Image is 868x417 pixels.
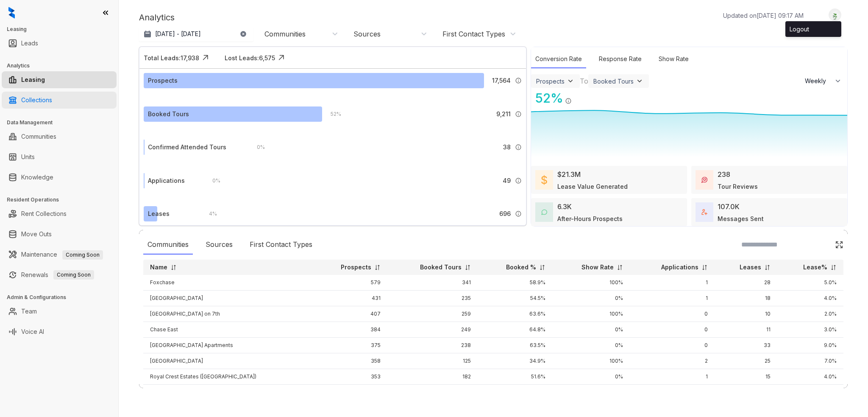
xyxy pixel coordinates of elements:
div: 0 % [248,143,265,152]
p: Analytics [139,11,175,24]
td: 58.9% [478,275,552,291]
li: Leasing [2,71,117,88]
img: Info [515,111,522,118]
p: [DATE] - [DATE] [155,30,201,38]
td: 0% [552,369,630,385]
img: sorting [617,264,623,271]
td: 25 [715,353,777,369]
div: $21.3M [557,169,581,179]
li: Rent Collections [2,205,117,222]
a: Leads [21,35,38,52]
img: UserAvatar [829,11,841,20]
p: Name [150,263,167,271]
img: logo [8,7,15,19]
div: Communities [143,235,193,255]
div: Tour Reviews [718,182,758,191]
a: Units [21,148,35,165]
td: [GEOGRAPHIC_DATA] [143,353,312,369]
div: After-Hours Prospects [557,214,623,223]
img: sorting [374,264,381,271]
td: 0% [552,291,630,306]
img: LeaseValue [541,175,547,185]
a: Move Outs [21,226,52,243]
td: 2.0% [777,306,843,322]
td: [GEOGRAPHIC_DATA] Apartments [143,338,312,353]
div: Total Leads: 17,938 [144,53,199,62]
li: Units [2,148,117,165]
img: AfterHoursConversations [541,209,547,215]
div: Sources [353,29,381,39]
td: 125 [387,353,478,369]
td: [GEOGRAPHIC_DATA] [143,291,312,306]
li: Collections [2,92,117,109]
img: Click Icon [572,90,584,103]
div: 52 % [322,109,341,119]
td: 15 [715,369,777,385]
div: Confirmed Attended Tours [148,143,226,152]
img: Info [515,210,522,217]
td: 0 [630,338,715,353]
td: 100% [552,385,630,400]
div: Messages Sent [718,214,764,223]
td: 238 [387,338,478,353]
div: Prospects [148,76,178,85]
div: To [580,76,588,86]
td: 100% [552,275,630,291]
img: Click Icon [199,51,212,64]
td: 51.6% [478,369,552,385]
img: sorting [539,264,545,271]
div: 4 % [200,209,217,218]
p: Leases [740,263,761,271]
div: 6.3K [557,202,572,212]
td: 1 [630,275,715,291]
h3: Data Management [7,119,118,126]
p: Booked % [506,263,536,271]
td: 0 [630,306,715,322]
td: Foxchase [143,275,312,291]
div: Communities [264,29,306,39]
td: 9.0% [777,338,843,353]
td: 100% [552,353,630,369]
td: 5.0% [777,275,843,291]
td: 3.0% [777,322,843,338]
p: Show Rate [581,263,614,271]
td: 100% [552,306,630,322]
td: 54.5% [478,291,552,306]
td: 0 [630,322,715,338]
img: Info [565,98,572,104]
img: Info [515,144,522,151]
div: 107.0K [718,202,740,212]
div: Booked Tours [593,78,634,85]
div: 0 % [204,176,220,185]
li: Communities [2,128,117,145]
td: 11 [715,322,777,338]
td: 341 [387,275,478,291]
button: [DATE] - [DATE] [139,26,253,42]
a: Knowledge [21,169,53,186]
h3: Analytics [7,62,118,70]
img: TourReviews [701,177,707,183]
span: 38 [503,143,511,152]
td: 358 [312,353,387,369]
li: Voice AI [2,323,117,340]
td: 18 [715,385,777,400]
span: Weekly [805,77,831,85]
div: 52 % [531,89,563,108]
td: Royal Crest Estates ([GEOGRAPHIC_DATA]) [143,369,312,385]
div: Leases [148,209,170,218]
img: ViewFilterArrow [635,77,644,85]
td: 182 [387,369,478,385]
td: 0% [552,322,630,338]
td: 2 [630,353,715,369]
li: Leads [2,35,117,52]
span: 17,564 [492,76,511,85]
div: Logout [787,23,839,35]
td: 63.6% [478,306,552,322]
img: sorting [830,264,837,271]
img: Click Icon [835,241,843,249]
img: SearchIcon [817,241,824,248]
td: 249 [387,322,478,338]
a: Collections [21,92,52,109]
a: Team [21,303,37,320]
div: Sources [201,235,237,255]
